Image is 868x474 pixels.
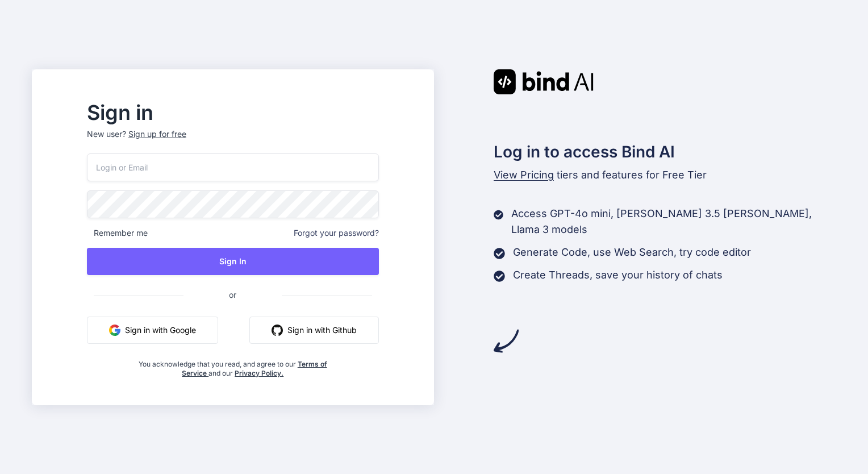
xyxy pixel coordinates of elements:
[87,317,218,344] button: Sign in with Google
[87,103,379,122] h2: Sign in
[128,128,186,140] div: Sign up for free
[249,317,379,344] button: Sign in with Github
[87,227,148,239] span: Remember me
[183,281,282,309] span: or
[494,140,837,164] h2: Log in to access Bind AI
[294,227,379,239] span: Forgot your password?
[87,153,379,181] input: Login or Email
[87,248,379,275] button: Sign In
[135,353,330,378] div: You acknowledge that you read, and agree to our and our
[494,329,519,354] img: arrow
[513,244,751,260] p: Generate Code, use Web Search, try code editor
[494,167,837,183] p: tiers and features for Free Tier
[182,360,327,377] a: Terms of Service
[513,267,723,283] p: Create Threads, save your history of chats
[235,369,283,377] a: Privacy Policy.
[272,325,283,336] img: github
[511,206,836,238] p: Access GPT-4o mini, [PERSON_NAME] 3.5 [PERSON_NAME], Llama 3 models
[87,128,379,153] p: New user?
[109,325,120,336] img: google
[494,169,554,181] span: View Pricing
[494,69,594,94] img: Bind AI logo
